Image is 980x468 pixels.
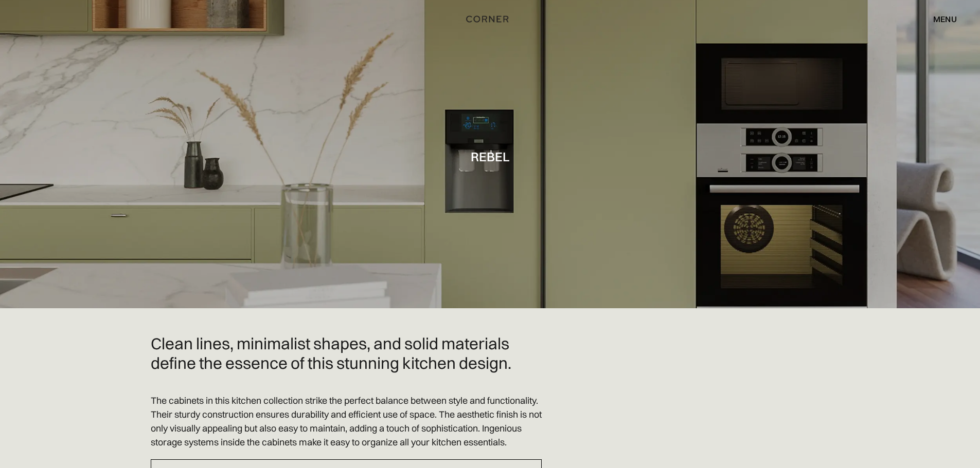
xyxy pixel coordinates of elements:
div: menu [933,15,957,23]
a: home [455,12,525,26]
div: menu [923,10,957,28]
h2: Clean lines, minimalist shapes, and solid materials define the essence of this stunning kitchen d... [151,334,542,373]
h1: Rebel [471,149,510,163]
p: The cabinets in this kitchen collection strike the perfect balance between style and functionalit... [151,394,542,449]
